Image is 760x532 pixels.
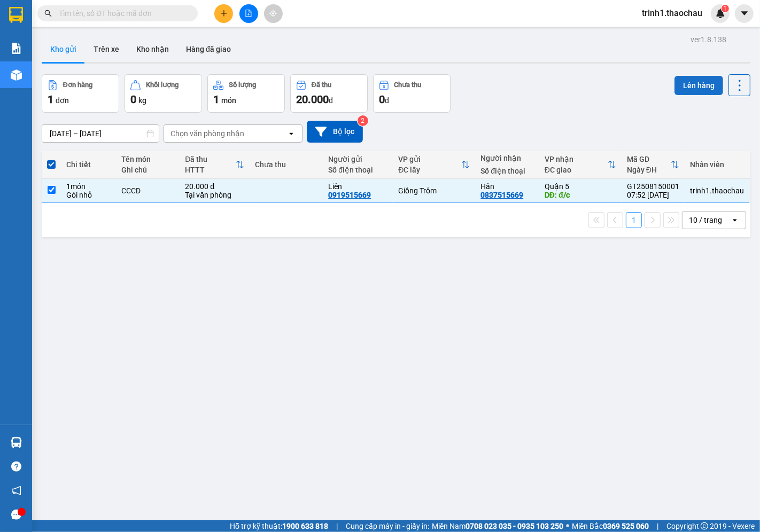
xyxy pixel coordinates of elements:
span: aim [269,10,277,17]
button: caret-down [735,4,754,23]
div: Ngày ĐH [627,166,671,174]
span: 0 [130,93,136,106]
span: đ [385,96,389,105]
span: trinh1.thaochau [633,6,711,20]
div: HTTT [185,166,236,174]
th: Toggle SortBy [180,151,250,179]
svg: open [287,129,296,138]
span: search [44,10,52,17]
div: ĐC lấy [398,166,461,174]
input: Tìm tên, số ĐT hoặc mã đơn [59,7,185,19]
span: Hân [83,24,98,34]
button: Đơn hàng1đơn [42,74,119,113]
span: Miền Nam [432,520,563,532]
div: 0837515669 [480,191,523,199]
span: Cung cấp máy in - giấy in: [346,520,429,532]
div: Người nhận [480,154,534,162]
div: Nhân viên [690,160,744,169]
button: Kho gửi [42,36,85,62]
span: plus [220,10,228,17]
sup: 2 [358,115,368,126]
img: warehouse-icon [11,437,22,448]
div: Người gửi [328,155,387,163]
div: Đơn hàng [63,81,92,89]
span: món [221,96,236,105]
img: solution-icon [11,43,22,54]
div: Hân [480,182,534,191]
p: Gửi từ: [4,12,81,22]
div: GT2508150001 [627,182,679,191]
span: | [336,520,338,532]
button: Bộ lọc [307,121,363,143]
span: | [657,520,658,532]
div: Số lượng [229,81,256,89]
div: CCCD [121,186,175,195]
span: 1 [48,93,53,106]
div: Gói nhỏ [66,191,111,199]
button: file-add [239,4,258,23]
div: 07:52 [DATE] [627,191,679,199]
div: Mã GD [627,155,671,163]
div: Chọn văn phòng nhận [170,128,244,139]
img: icon-new-feature [716,9,725,18]
div: Khối lượng [146,81,179,89]
button: Đã thu20.000đ [290,74,368,113]
span: 1 [213,93,219,106]
div: Tại văn phòng [185,191,244,199]
input: Select a date range. [42,125,159,142]
button: plus [214,4,233,23]
div: 20.000 đ [185,182,244,191]
span: ⚪️ [566,524,569,528]
span: notification [11,486,21,496]
p: Nhận: [83,12,159,22]
button: Khối lượng0kg [125,74,202,113]
div: 1 món [66,182,111,191]
span: message [11,510,21,520]
span: 1 [153,73,159,85]
sup: 1 [722,5,729,12]
span: kg [138,96,146,105]
strong: 0369 525 060 [603,522,649,530]
div: DĐ: đ/c [545,191,616,199]
th: Toggle SortBy [539,151,622,179]
div: Chưa thu [394,81,422,89]
td: CR: [4,54,82,68]
div: Quận 5 [545,182,616,191]
img: logo-vxr [9,7,23,23]
div: Liên [328,182,387,191]
span: 1 [723,5,727,12]
td: CC: [82,54,159,68]
div: ĐC giao [545,166,608,174]
div: Chi tiết [66,160,111,169]
button: 1 [626,212,642,228]
button: Hàng đã giao [177,36,239,62]
strong: 1900 633 818 [282,522,328,530]
span: 1 - Gói nhỏ (CCCD) [4,74,75,84]
div: VP gửi [398,155,461,163]
div: Ghi chú [121,166,175,174]
th: Toggle SortBy [622,151,685,179]
span: Quận 5 [105,12,133,22]
span: 0837515669 [83,35,131,45]
button: Kho nhận [128,36,177,62]
span: SL: [141,74,153,84]
div: VP nhận [545,155,608,163]
div: Số điện thoại [328,166,387,174]
button: Chưa thu0đ [373,74,451,113]
img: warehouse-icon [11,69,22,81]
span: 0 [96,56,100,66]
span: Giồng Trôm [30,12,75,22]
span: 20.000 [17,56,43,66]
th: Toggle SortBy [393,151,475,179]
span: 20.000 [296,93,329,106]
span: Hỗ trợ kỹ thuật: [230,520,328,532]
button: aim [264,4,283,23]
div: 10 / trang [689,215,722,225]
svg: open [731,216,739,224]
span: đơn [56,96,69,105]
div: Chưa thu [255,160,317,169]
span: question-circle [11,461,21,472]
div: Đã thu [185,155,236,163]
div: 0919515669 [328,191,371,199]
span: đ [329,96,333,105]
